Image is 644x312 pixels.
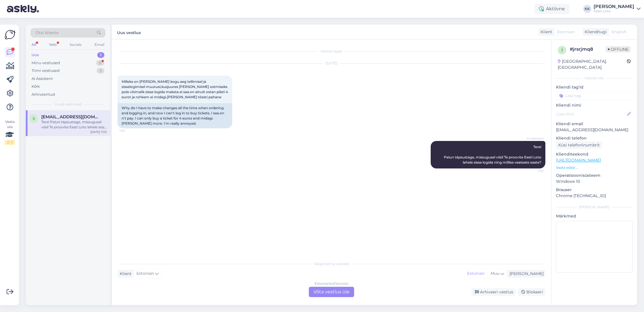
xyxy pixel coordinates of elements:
div: KK [583,5,591,13]
p: Windows 10 [556,178,633,185]
input: Lisa nimi [556,111,626,117]
span: English [612,29,627,35]
p: Chrome [TECHNICAL_ID] [556,193,633,199]
a: [URL][DOMAIN_NAME] [556,158,601,163]
div: Minu vestlused [32,60,60,66]
div: Vaata siia [5,119,15,145]
span: s [33,116,35,121]
div: 0 [96,60,104,66]
a: [PERSON_NAME]Eesti Loto [594,4,641,13]
div: Estonian [464,269,487,278]
p: Operatsioonisüsteem [556,172,633,178]
div: Uus [32,52,39,58]
label: Uus vestlus [117,28,141,36]
div: Tere! Palun täpsustage, missugusel viisil Te proovite Eesti Loto lehele sisse logida ning millise... [41,119,107,130]
div: 1 [97,52,104,58]
div: Kliendi info [556,76,633,81]
div: [PERSON_NAME] [507,271,544,277]
p: Brauser [556,187,633,193]
div: Tiimi vestlused [32,68,60,74]
div: Võta vestlus üle [309,287,354,297]
div: [PERSON_NAME] [594,4,634,9]
div: Arhiveeri vestlus [471,288,516,296]
div: [DATE] [118,61,545,66]
div: Vestlus algas [118,49,545,54]
div: # jrsrjmq8 [570,46,606,53]
div: Socials [69,41,83,48]
p: Kliendi tag'id [556,84,633,90]
div: 3 [97,68,104,74]
p: Kliendi email [556,121,633,127]
p: [EMAIL_ADDRESS][DOMAIN_NAME] [556,127,633,133]
span: j [561,48,563,52]
div: 2 / 3 [5,140,15,145]
span: Muu [491,271,499,276]
p: Kliendi nimi [556,102,633,108]
span: AI Assistent [522,136,544,141]
input: Lisa tag [556,91,633,100]
div: All [30,41,37,48]
div: Klienditugi [582,29,607,35]
div: Blokeeri [518,288,545,296]
div: Email [93,41,106,48]
p: Klienditeekond [556,151,633,157]
span: Estonian [557,29,575,35]
div: Why do I have to make changes all the time when ordering and logging in, and now I can't log in t... [118,103,232,128]
span: 7:53 [522,169,544,173]
div: Arhiveeritud [32,92,55,97]
div: Aktiivne [534,4,569,14]
div: Kõik [32,84,40,89]
span: Offline [606,46,631,52]
div: Estonian to Estonian [315,281,349,286]
span: Otsi kliente [36,30,58,36]
div: Web [48,41,58,48]
img: Askly Logo [5,29,15,40]
span: Estonian [136,270,154,277]
div: [DATE] 7:53 [90,130,107,134]
p: Kliendi telefon [556,135,633,141]
span: silvipihlak50@gmai.com [41,114,101,119]
div: Eesti Loto [594,9,634,13]
div: Klient [118,271,132,277]
div: [PERSON_NAME] [556,205,633,210]
div: AI Assistent [32,76,53,82]
div: Valige keel ja vastake [118,261,545,266]
span: Milleks on [PERSON_NAME] kogu aeg tellimisel ja sisselogimisel muutusi,kusjuures [PERSON_NAME] os... [122,79,229,99]
div: Küsi telefoninumbrit [556,141,602,149]
div: Klient [538,29,552,35]
p: Märkmed [556,213,633,219]
div: [GEOGRAPHIC_DATA], [GEOGRAPHIC_DATA] [558,58,627,70]
p: Vaata edasi ... [556,165,633,170]
span: Uued vestlused [55,102,81,107]
span: 7:53 [119,129,141,133]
